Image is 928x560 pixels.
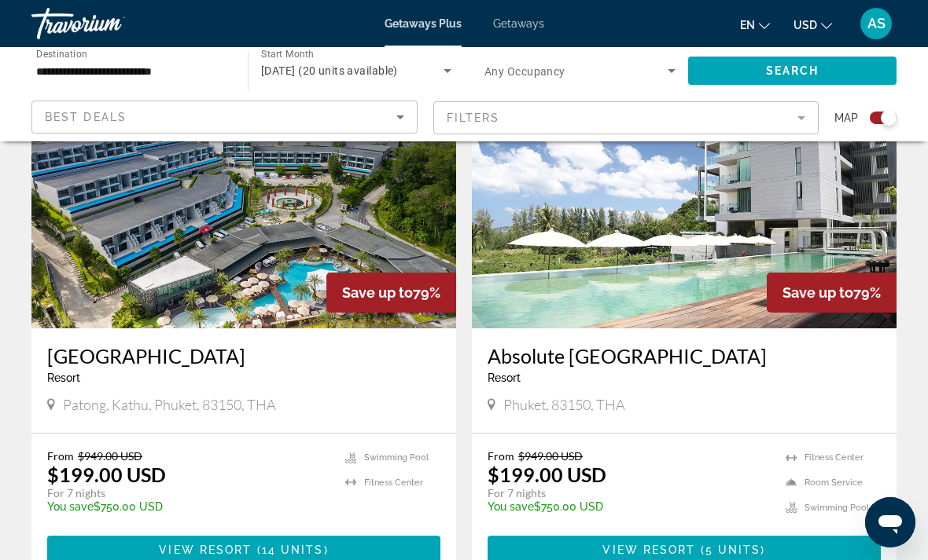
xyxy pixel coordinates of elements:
[805,503,869,513] span: Swimming Pool
[488,372,521,384] span: Resort
[805,452,864,463] span: Fitness Center
[342,284,413,301] span: Save up to
[433,101,819,135] button: Filter
[488,449,514,463] span: From
[867,16,886,31] span: AS
[326,273,456,313] div: 79%
[63,396,276,413] span: Patong, Kathu, Phuket, 83150, THA
[252,544,328,556] span: ( )
[472,77,897,328] img: ii_twn1.jpg
[488,463,606,486] p: $199.00 USD
[31,77,456,328] img: ii_pbi1.jpg
[705,544,761,556] span: 5 units
[740,19,755,31] span: en
[688,57,897,85] button: Search
[488,344,881,368] a: Absolute [GEOGRAPHIC_DATA]
[518,449,583,463] span: $949.00 USD
[834,107,858,129] span: Map
[45,111,127,123] span: Best Deals
[766,64,819,77] span: Search
[783,284,853,301] span: Save up to
[47,463,166,486] p: $199.00 USD
[47,500,94,513] span: You save
[261,49,314,60] span: Start Month
[856,7,897,40] button: User Menu
[31,3,189,44] a: Travorium
[159,544,252,556] span: View Resort
[503,396,625,413] span: Phuket, 83150, THA
[364,478,423,488] span: Fitness Center
[488,486,770,500] p: For 7 nights
[696,544,766,556] span: ( )
[767,273,897,313] div: 79%
[805,478,863,488] span: Room Service
[865,497,915,547] iframe: Кнопка запуска окна обмена сообщениями
[78,449,142,463] span: $949.00 USD
[47,449,74,463] span: From
[45,108,404,126] mat-select: Sort by
[364,452,429,463] span: Swimming Pool
[47,372,80,384] span: Resort
[385,17,462,30] a: Getaways Plus
[794,19,817,31] span: USD
[740,13,770,36] button: Change language
[261,64,398,77] span: [DATE] (20 units available)
[484,65,565,78] span: Any Occupancy
[262,544,324,556] span: 14 units
[602,544,695,556] span: View Resort
[493,17,544,30] a: Getaways
[488,500,534,513] span: You save
[47,344,440,368] a: [GEOGRAPHIC_DATA]
[488,500,770,513] p: $750.00 USD
[794,13,832,36] button: Change currency
[47,500,330,513] p: $750.00 USD
[47,486,330,500] p: For 7 nights
[36,48,87,59] span: Destination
